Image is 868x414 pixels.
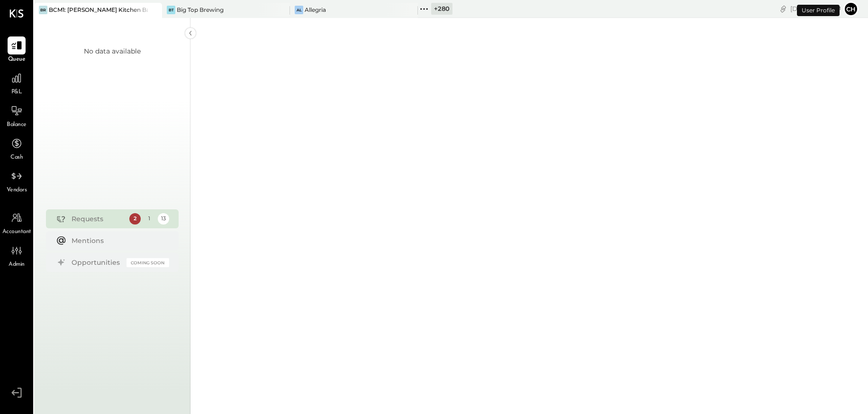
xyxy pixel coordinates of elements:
[72,258,122,267] div: Opportunities
[843,1,859,17] button: Ch
[797,5,840,16] div: User Profile
[129,213,141,225] div: 2
[158,213,169,225] div: 13
[0,167,33,195] a: Vendors
[9,261,25,269] span: Admin
[0,69,33,97] a: P&L
[2,228,31,236] span: Accountant
[305,6,326,14] div: Allegria
[0,209,33,236] a: Accountant
[72,236,164,245] div: Mentions
[295,6,303,14] div: Al
[431,3,452,15] div: + 280
[49,6,148,14] div: BCM1: [PERSON_NAME] Kitchen Bar Market
[0,135,33,162] a: Cash
[790,4,841,13] div: [DATE]
[39,6,47,14] div: BR
[144,213,155,225] div: 1
[72,214,125,224] div: Requests
[167,6,175,14] div: BT
[177,6,224,14] div: Big Top Brewing
[7,121,27,129] span: Balance
[7,186,27,195] span: Vendors
[0,242,33,269] a: Admin
[8,55,26,64] span: Queue
[84,46,141,56] div: No data available
[778,4,788,14] div: copy link
[0,102,33,129] a: Balance
[127,258,169,267] div: Coming Soon
[11,88,22,97] span: P&L
[10,153,23,162] span: Cash
[0,36,33,64] a: Queue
